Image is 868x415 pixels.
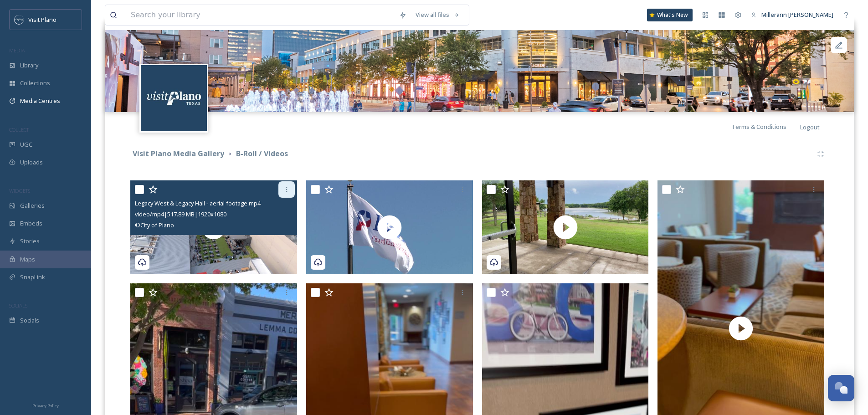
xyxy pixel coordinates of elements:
img: thumbnail [482,180,649,274]
strong: B-Roll / Videos [236,149,288,159]
img: images.jpeg [15,15,24,24]
span: Socials [20,316,39,325]
span: Millerann [PERSON_NAME] [761,10,833,19]
span: Legacy West & Legacy Hall - aerial footage.mp4 [135,199,261,207]
span: Galleries [20,201,45,210]
span: Uploads [20,158,43,167]
input: Search your library [126,5,395,25]
img: thumbnail [306,180,473,274]
span: UGC [20,140,32,149]
a: View all files [411,6,464,24]
span: Privacy Policy [32,403,59,409]
img: Legacy West fountain - WEB.jpg [105,30,854,112]
img: images.jpeg [141,65,207,131]
span: video/mp4 | 517.89 MB | 1920 x 1080 [135,210,226,218]
span: MEDIA [9,47,25,54]
span: Terms & Conditions [731,123,786,131]
span: © City of Plano [135,221,174,229]
span: SnapLink [20,273,45,282]
a: What's New [647,9,693,21]
span: Stories [20,237,40,246]
span: Maps [20,255,35,264]
span: WIDGETS [9,187,30,194]
strong: Visit Plano Media Gallery [133,149,224,159]
span: SOCIALS [9,302,27,309]
span: Library [20,61,38,70]
span: Visit Plano [28,15,56,24]
span: Logout [800,123,820,131]
a: Privacy Policy [32,400,59,410]
span: Media Centres [20,97,60,105]
span: Embeds [20,219,42,228]
span: COLLECT [9,126,29,133]
span: Collections [20,79,50,87]
a: Terms & Conditions [731,121,800,132]
a: Millerann [PERSON_NAME] [746,6,838,24]
button: Open Chat [828,375,854,401]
